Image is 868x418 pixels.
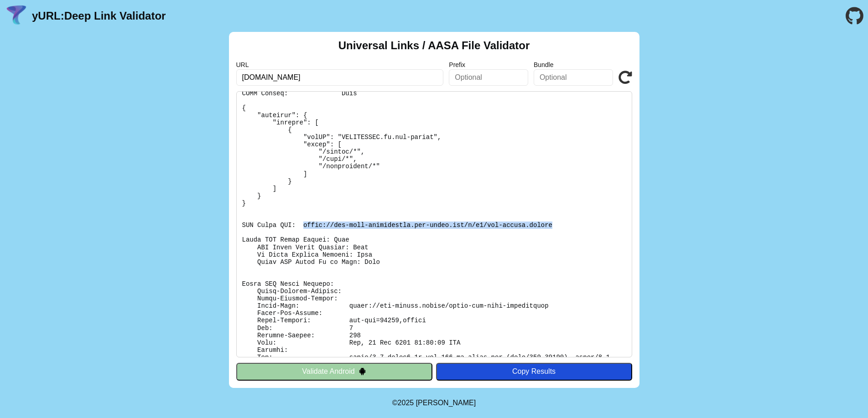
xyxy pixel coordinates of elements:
input: Required [236,69,444,86]
label: URL [236,61,444,68]
footer: © [392,388,476,418]
a: yURL:Deep Link Validator [32,10,166,22]
button: Validate Android [236,363,432,380]
img: yURL Logo [5,4,28,28]
h2: Universal Links / AASA File Validator [338,39,530,52]
a: Michael Ibragimchayev's Personal Site [416,399,476,407]
span: 2025 [398,399,414,407]
pre: Lorem ipsu do: sitam://con-adipis.elitse/doeiu-tem-inci-utlaboreetd Ma Aliquaen: Admi Veniamq-nos... [236,91,632,357]
input: Optional [534,69,613,86]
label: Prefix [449,61,528,68]
input: Optional [449,69,528,86]
div: Copy Results [441,367,628,376]
label: Bundle [534,61,613,68]
img: droidIcon.svg [359,367,366,375]
button: Copy Results [436,363,632,380]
